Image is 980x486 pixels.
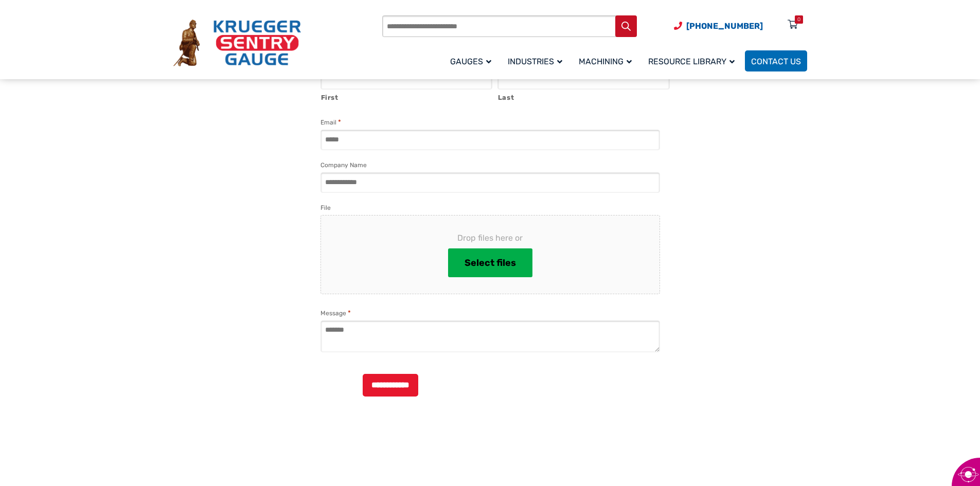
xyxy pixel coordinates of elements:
label: First [321,90,493,103]
label: Message [320,308,351,318]
a: Contact Us [745,50,807,71]
a: Industries [502,49,573,73]
a: Gauges [444,49,502,73]
span: Gauges [450,57,491,66]
img: Krueger Sentry Gauge [173,20,301,67]
span: Resource Library [648,57,735,66]
label: Company Name [320,160,367,170]
span: Drop files here or [337,232,643,244]
span: Contact Us [751,57,801,66]
span: [PHONE_NUMBER] [686,21,763,31]
span: Machining [579,57,632,66]
a: Phone Number (920) 434-8860 [674,20,763,32]
button: select files, file [448,248,532,277]
a: Machining [573,49,642,73]
label: Email [320,117,341,128]
a: Resource Library [642,49,745,73]
div: 0 [797,15,800,24]
span: Industries [508,57,562,66]
label: File [320,203,331,213]
label: Last [498,90,670,103]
